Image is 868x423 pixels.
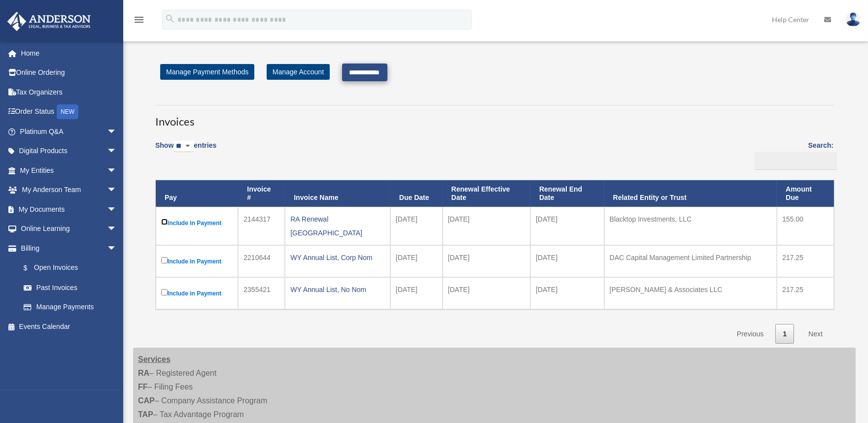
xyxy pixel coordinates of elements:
div: WY Annual List, No Nom [290,283,385,296]
td: 2210644 [238,245,285,277]
a: My Entitiesarrow_drop_down [7,161,132,180]
th: Renewal End Date: activate to sort column ascending [530,180,604,207]
td: [DATE] [390,207,443,245]
label: Include in Payment [161,217,233,229]
td: [DATE] [390,245,443,277]
a: Online Learningarrow_drop_down [7,219,132,239]
span: arrow_drop_down [107,199,127,220]
a: Manage Account [267,64,330,80]
a: My Documentsarrow_drop_down [7,199,132,219]
img: Anderson Advisors Platinum Portal [4,12,94,31]
td: 2144317 [238,207,285,245]
h3: Invoices [155,105,833,130]
a: Home [7,43,132,63]
th: Due Date: activate to sort column ascending [390,180,443,207]
strong: TAP [138,410,153,419]
input: Include in Payment [161,219,168,225]
td: 217.25 [777,277,834,309]
label: Show entries [155,139,216,162]
span: arrow_drop_down [107,141,127,162]
span: arrow_drop_down [107,161,127,181]
strong: Services [138,355,171,363]
td: [DATE] [443,277,530,309]
img: User Pic [846,12,861,27]
td: [DATE] [443,207,530,245]
td: Blacktop Investments, LLC [604,207,777,245]
label: Include in Payment [161,287,233,299]
a: $Open Invoices [14,258,122,278]
a: Billingarrow_drop_down [7,238,127,258]
a: Previous [729,324,771,344]
span: arrow_drop_down [107,238,127,259]
a: My Anderson Teamarrow_drop_down [7,180,132,200]
td: 155.00 [777,207,834,245]
td: [DATE] [530,245,604,277]
a: Past Invoices [14,278,127,297]
input: Include in Payment [161,289,168,295]
td: 217.25 [777,245,834,277]
a: menu [133,17,145,26]
span: arrow_drop_down [107,219,127,239]
select: Showentries [174,141,194,152]
i: search [165,13,175,24]
th: Invoice #: activate to sort column ascending [238,180,285,207]
td: [DATE] [530,277,604,309]
a: 1 [775,324,794,344]
td: 2355421 [238,277,285,309]
div: WY Annual List, Corp Nom [290,251,385,264]
span: $ [29,262,34,274]
a: Platinum Q&Aarrow_drop_down [7,122,132,141]
strong: RA [138,369,149,377]
a: Order StatusNEW [7,102,132,122]
input: Include in Payment [161,257,168,263]
div: NEW [57,104,78,119]
th: Amount Due: activate to sort column ascending [777,180,834,207]
label: Search: [751,139,833,170]
th: Renewal Effective Date: activate to sort column ascending [443,180,530,207]
input: Search: [755,152,837,170]
th: Pay: activate to sort column descending [156,180,238,207]
a: Digital Productsarrow_drop_down [7,141,132,161]
label: Include in Payment [161,255,233,267]
i: menu [133,14,145,26]
th: Invoice Name: activate to sort column ascending [285,180,390,207]
a: Next [801,324,830,344]
a: Tax Organizers [7,82,132,102]
td: [PERSON_NAME] & Associates LLC [604,277,777,309]
a: Online Ordering [7,63,132,83]
strong: CAP [138,396,155,405]
span: arrow_drop_down [107,180,127,200]
td: [DATE] [390,277,443,309]
a: Events Calendar [7,317,132,336]
td: DAC Capital Management Limited Partnership [604,245,777,277]
span: arrow_drop_down [107,122,127,142]
td: [DATE] [443,245,530,277]
th: Related Entity or Trust: activate to sort column ascending [604,180,777,207]
td: [DATE] [530,207,604,245]
strong: FF [138,383,148,391]
div: RA Renewal [GEOGRAPHIC_DATA] [290,212,385,240]
a: Manage Payment Methods [160,64,254,80]
a: Manage Payments [14,297,127,317]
